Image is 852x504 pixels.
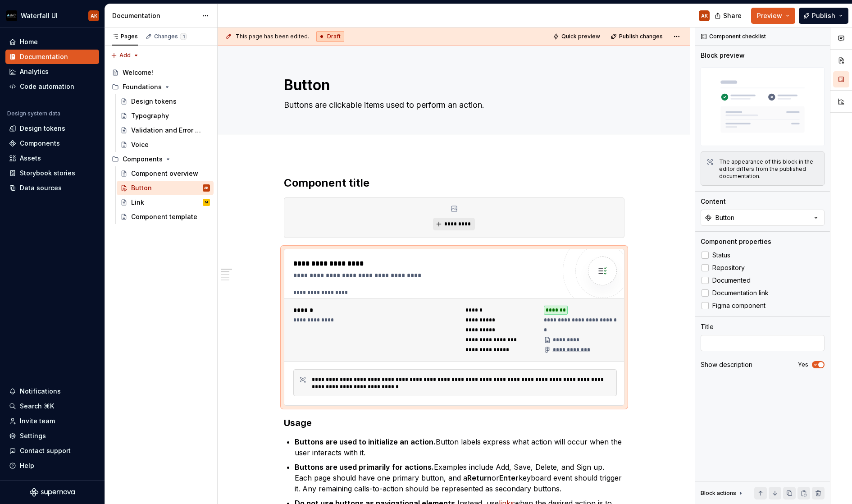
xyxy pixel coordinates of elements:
[715,213,734,222] div: Button
[723,11,742,20] span: Share
[30,488,75,497] svg: Supernova Logo
[20,183,62,192] div: Data sources
[712,289,769,297] span: Documentation link
[757,11,782,20] span: Preview
[701,360,752,369] div: Show description
[701,490,736,497] div: Block actions
[712,264,745,271] span: Repository
[550,30,604,43] button: Quick preview
[20,139,60,148] div: Components
[2,6,103,25] button: Waterfall UIAK
[108,65,214,224] div: Page tree
[131,198,144,207] div: Link
[112,11,197,20] div: Documentation
[20,154,41,163] div: Assets
[108,65,214,80] a: Welcome!
[701,197,726,206] div: Content
[701,210,825,226] button: Button
[117,94,214,109] a: Design tokens
[798,361,808,368] label: Yes
[20,402,54,411] div: Search ⌘K
[282,74,623,96] textarea: Button
[117,181,214,195] a: ButtonAK
[499,473,519,482] strong: Enter
[5,166,99,180] a: Storybook stories
[131,212,197,221] div: Component template
[608,30,667,43] button: Publish changes
[619,33,663,40] span: Publish changes
[751,8,795,24] button: Preview
[5,151,99,165] a: Assets
[154,33,187,40] div: Changes
[5,64,99,79] a: Analytics
[91,12,97,19] div: AK
[295,436,624,458] p: Button labels express what action will occur when the user interacts with it.
[701,12,708,19] div: AK
[5,429,99,443] a: Settings
[712,302,765,309] span: Figma component
[236,33,309,40] span: This page has been edited.
[467,473,492,482] strong: Return
[20,67,49,76] div: Analytics
[284,417,624,429] h3: Usage
[5,79,99,94] a: Code automation
[561,33,600,40] span: Quick preview
[123,155,163,164] div: Components
[119,52,131,59] span: Add
[812,11,835,20] span: Publish
[5,136,99,151] a: Components
[108,152,214,166] div: Components
[5,35,99,49] a: Home
[295,463,434,472] strong: Buttons are used primarily for actions.
[20,124,65,133] div: Design tokens
[117,109,214,123] a: Typography
[295,437,436,446] strong: Buttons are used to initialize an action.
[131,111,169,120] div: Typography
[799,8,848,24] button: Publish
[131,183,152,192] div: Button
[5,414,99,428] a: Invite team
[5,181,99,195] a: Data sources
[712,277,751,284] span: Documented
[117,137,214,152] a: Voice
[205,198,208,207] div: M
[108,80,214,94] div: Foundations
[20,52,68,61] div: Documentation
[20,37,38,46] div: Home
[123,82,162,92] div: Foundations
[131,97,177,106] div: Design tokens
[20,82,74,91] div: Code automation
[7,110,60,117] div: Design system data
[20,446,71,455] div: Contact support
[719,158,819,180] div: The appearance of this block in the editor differs from the published documentation.
[117,123,214,137] a: Validation and Error Messages
[295,462,624,494] p: Examples include Add, Save, Delete, and Sign up. Each page should have one primary button, and a ...
[112,33,138,40] div: Pages
[701,487,744,499] div: Block actions
[327,33,341,40] span: Draft
[701,322,714,331] div: Title
[701,237,771,246] div: Component properties
[284,176,624,190] h2: Component title
[712,252,730,259] span: Status
[180,33,187,40] span: 1
[117,210,214,224] a: Component template
[20,417,55,426] div: Invite team
[5,444,99,458] button: Contact support
[20,169,75,178] div: Storybook stories
[282,98,623,112] textarea: Buttons are clickable items used to perform an action.
[21,11,58,20] div: Waterfall UI
[117,195,214,210] a: LinkM
[5,399,99,413] button: Search ⌘K
[710,8,747,24] button: Share
[117,166,214,181] a: Component overview
[5,121,99,136] a: Design tokens
[123,68,153,77] div: Welcome!
[131,126,205,135] div: Validation and Error Messages
[5,50,99,64] a: Documentation
[20,387,61,396] div: Notifications
[20,461,34,470] div: Help
[108,49,142,62] button: Add
[6,10,17,21] img: 7a0241b0-c510-47ef-86be-6cc2f0d29437.png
